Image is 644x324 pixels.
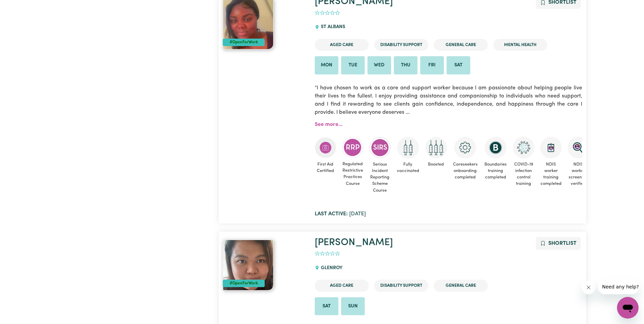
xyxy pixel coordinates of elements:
img: View Tracy Mae's profile [223,240,273,290]
img: CS Academy: Introduction to NDIS Worker Training course completed [540,137,562,158]
span: Regulated Restrictive Practices Course [342,158,364,190]
img: CS Academy: COVID-19 Infection Control Training course completed [513,137,534,158]
p: “I have chosen to work as a care and support worker because I am passionate about helping people ... [315,80,582,121]
iframe: Button to launch messaging window [617,297,639,319]
li: Disability Support [374,280,428,291]
img: CS Academy: Careseekers Onboarding course completed [454,137,476,158]
li: Available on Sat [447,56,470,74]
img: CS Academy: Boundaries in care and support work course completed [485,137,506,158]
span: COVID-19 infection control training [513,158,534,190]
li: Disability Support [374,39,428,51]
img: CS Academy: Serious Incident Reporting Scheme course completed [369,137,391,158]
li: Available on Thu [394,56,418,74]
div: #OpenForWork [223,280,265,287]
img: Care and support worker has received 2 doses of COVID-19 vaccine [397,137,419,158]
div: add rating by typing an integer from 0 to 5 or pressing arrow keys [315,250,340,258]
a: See more... [315,122,342,127]
li: Available on Wed [367,56,391,74]
img: Care and support worker has received booster dose of COVID-19 vaccination [425,137,447,158]
b: Last active: [315,211,348,217]
li: General Care [434,280,488,291]
li: Available on Sun [341,297,365,316]
button: Add to shortlist [536,237,581,250]
span: Need any help? [4,5,41,10]
div: GLENROY [315,259,347,277]
span: NDIS worker screening verified [568,158,589,190]
li: Mental Health [493,39,547,51]
li: Aged Care [315,39,369,51]
span: First Aid Certified [315,158,336,177]
span: [DATE] [315,211,366,217]
a: Tracy Mae#OpenForWork [223,240,307,290]
div: add rating by typing an integer from 0 to 5 or pressing arrow keys [315,9,340,17]
iframe: Message from company [598,279,639,294]
span: Boundaries training completed [484,158,507,183]
li: Available on Tue [341,56,365,74]
span: NDIS worker training completed [540,158,562,190]
li: General Care [434,39,488,51]
iframe: Close message [582,281,595,294]
img: CS Academy: Regulated Restrictive Practices course completed [342,137,363,158]
span: Boosted [425,158,447,170]
span: Fully vaccinated [396,158,420,177]
span: Careseekers onboarding completed [452,158,478,183]
a: [PERSON_NAME] [315,238,393,247]
img: NDIS Worker Screening Verified [568,137,589,158]
li: Available on Fri [420,56,444,74]
img: Care and support worker has completed First Aid Certification [315,137,336,158]
li: Available on Mon [315,56,338,74]
li: Available on Sat [315,297,338,316]
div: #OpenForWork [223,39,265,46]
div: ST ALBANS [315,18,349,36]
li: Aged Care [315,280,369,291]
span: Shortlist [548,241,576,246]
span: Serious Incident Reporting Scheme Course [369,158,391,196]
